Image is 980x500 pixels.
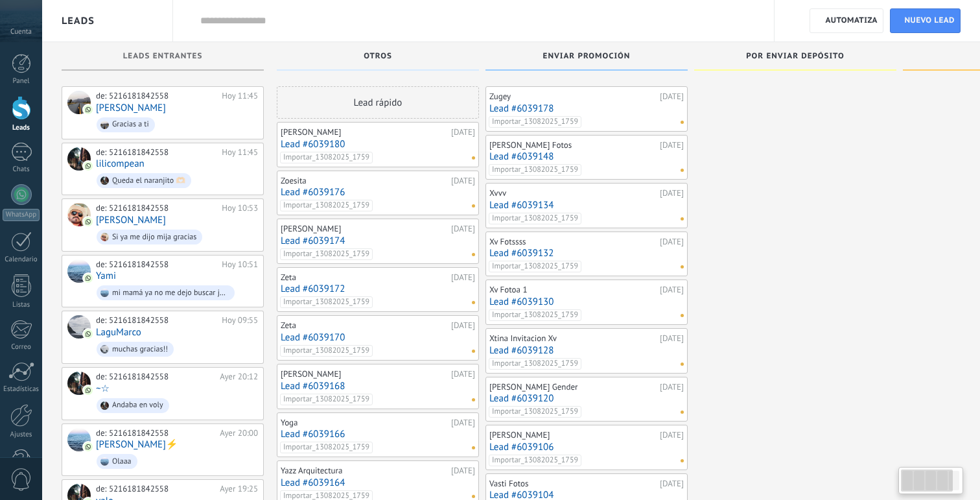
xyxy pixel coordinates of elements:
div: Calendario [3,256,40,264]
div: otros [283,52,472,63]
div: ~☆ [67,372,91,395]
div: [PERSON_NAME] [281,369,448,379]
span: No hay nada asignado [472,398,475,401]
div: [PERSON_NAME] Fotos [489,140,657,150]
a: Lead #6039128 [489,345,684,356]
a: Lead #6039106 [489,442,684,453]
div: de: 5216181842558 [96,91,217,101]
div: Yoga [281,418,448,428]
div: mi mamá ya no me dejo buscar jajajaja [112,289,229,298]
span: Leads [62,15,95,27]
div: [PERSON_NAME] Gender [489,382,657,392]
div: Yazz Arquitectura [281,466,448,476]
div: Hoy 10:53 [222,203,258,213]
div: Olaaa [112,457,132,466]
div: [DATE] [451,466,475,476]
div: [DATE] [660,140,684,150]
div: de: 5216181842558 [96,147,217,158]
div: [DATE] [451,272,475,283]
div: de: 5216181842558 [96,259,217,270]
div: Correo [3,343,40,351]
div: Lead rápido [277,86,479,119]
span: Importar_13082025_1759 [280,200,373,211]
span: No hay nada asignado [472,350,475,353]
span: enviar promoción [543,52,631,61]
span: No hay nada asignado [681,121,684,124]
div: [DATE] [660,237,684,247]
span: No hay nada asignado [681,265,684,268]
div: Andaba en voly [112,401,163,410]
div: Antonio Vasquez [67,203,91,226]
div: [DATE] [451,369,475,379]
div: Ayer 19:25 [220,484,258,494]
span: No hay nada asignado [681,169,684,172]
a: [PERSON_NAME] [96,215,166,226]
div: Queda el naranjito 🫶🏻 [112,176,185,185]
div: Ayer 20:00 [220,428,258,438]
div: Xvvv [489,188,657,198]
div: Panel [3,77,40,86]
span: No hay nada asignado [681,217,684,220]
div: [DATE] [451,176,475,186]
span: Importar_13082025_1759 [280,152,373,163]
span: No hay nada asignado [472,253,475,256]
span: Importar_13082025_1759 [489,261,581,272]
img: com.amocrm.amocrmwa.svg [84,161,93,171]
div: Xv Fotssss [489,237,657,247]
a: Lead #6039134 [489,200,684,211]
div: de: 5216181842558 [96,203,217,213]
a: Lead #6039132 [489,248,684,259]
div: de: 5216181842558 [96,484,215,494]
a: Lead #6039166 [281,429,475,440]
a: Lead #6039148 [489,151,684,162]
div: enviar promoción [492,52,681,63]
div: Estadísticas [3,385,40,394]
span: Importar_13082025_1759 [489,164,581,176]
div: [PERSON_NAME] [281,127,448,137]
div: [DATE] [451,224,475,234]
div: Si ya me dijo mija gracias [112,233,196,242]
a: Automatiza [810,8,883,33]
span: No hay nada asignado [472,446,475,449]
span: Leads Entrantes [123,52,203,61]
div: [PERSON_NAME] [281,224,448,234]
a: Lead #6039180 [281,139,475,150]
div: Vasti Fotos [489,479,657,489]
div: Gracias a ti [112,120,149,129]
div: [DATE] [451,418,475,428]
span: Automatiza [825,9,878,32]
div: [DATE] [660,430,684,440]
div: [DATE] [660,188,684,198]
a: Lead #6039174 [281,235,475,246]
div: de: 5216181842558 [96,428,215,438]
div: [DATE] [660,382,684,392]
div: LaguMarco [67,315,91,339]
div: de: 5216181842558 [96,315,217,326]
span: No hay nada asignado [472,204,475,208]
img: com.amocrm.amocrmwa.svg [84,442,93,451]
img: com.amocrm.amocrmwa.svg [84,105,93,114]
div: Chats [3,165,40,174]
a: Lead #6039164 [281,477,475,488]
div: Franco Quiñones⚡ [67,428,91,451]
div: Zeta [281,272,448,283]
div: WhatsApp [3,209,40,221]
div: Ajustes [3,431,40,439]
span: por enviar depósito [746,52,844,61]
span: No hay nada asignado [681,459,684,462]
img: com.amocrm.amocrmwa.svg [84,274,93,283]
div: Yami [67,259,91,283]
div: [DATE] [451,320,475,331]
span: Importar_13082025_1759 [489,358,581,370]
div: Xtina Invitacion Xv [489,333,657,344]
div: [PERSON_NAME] [489,430,657,440]
div: Hoy 11:45 [222,147,258,158]
a: Lead #6039170 [281,332,475,343]
span: Importar_13082025_1759 [280,442,373,453]
span: otros [364,52,392,61]
a: [PERSON_NAME] [96,102,166,113]
div: Hoy 10:51 [222,259,258,270]
span: No hay nada asignado [472,156,475,160]
img: com.amocrm.amocrmwa.svg [84,386,93,395]
img: com.amocrm.amocrmwa.svg [84,217,93,226]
